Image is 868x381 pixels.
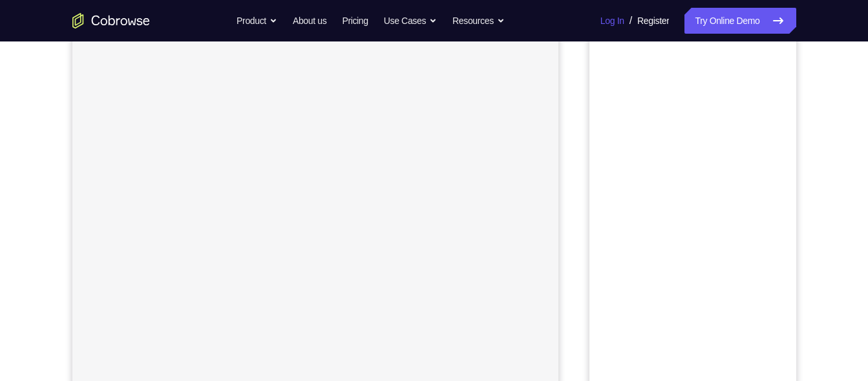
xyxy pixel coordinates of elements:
button: Resources [452,8,505,34]
button: Product [237,8,277,34]
a: Register [637,8,669,34]
button: Use Cases [384,8,437,34]
a: Pricing [342,8,368,34]
a: About us [293,8,326,34]
a: Log In [600,8,624,34]
a: Try Online Demo [684,8,796,34]
span: / [630,13,632,29]
a: Go to the home page [72,13,150,29]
